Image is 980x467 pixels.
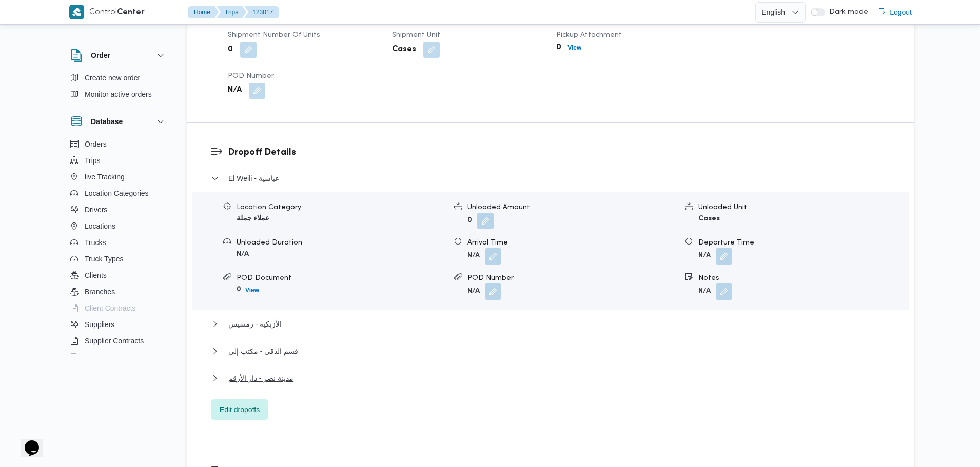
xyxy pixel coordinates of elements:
button: View [241,284,263,296]
span: Clients [85,269,107,281]
button: Drivers [66,201,171,218]
span: El Weili - عباسية [228,172,279,185]
button: View [563,42,585,54]
span: Drivers [85,204,107,216]
button: Database [70,115,167,128]
span: Monitor active orders [85,88,152,100]
div: POD Document [237,273,446,283]
button: مدينة نصر - دار الأرقم [211,372,891,384]
b: View [567,44,581,51]
img: X8yXhbKr1z7QwAAAABJRU5ErkJggg== [69,5,84,19]
span: Truck Types [85,253,123,265]
div: Arrival Time [467,237,677,248]
span: الأزبكية - رمسيس [228,318,282,330]
span: Supplier Contracts [85,335,144,347]
button: Monitor active orders [66,86,171,103]
button: Location Categories [66,185,171,201]
span: Logout [890,6,912,18]
span: Orders [85,138,107,150]
b: N/A [467,252,480,259]
button: Locations [66,218,171,234]
b: 0 [237,286,241,293]
span: Shipment Unit [392,32,440,38]
div: Location Category [237,202,446,213]
div: Database [62,136,175,358]
span: قسم الدقي - مكتب إلى [228,345,298,357]
button: El Weili - عباسية [211,172,891,185]
button: Home [188,6,219,18]
b: N/A [228,85,242,97]
span: Dark mode [825,8,868,16]
button: الأزبكية - رمسيس [211,318,891,330]
span: Trucks [85,236,106,249]
button: Devices [66,349,171,366]
button: Clients [66,267,171,283]
button: Branches [66,283,171,300]
span: Trips [85,154,101,167]
div: Order [62,70,175,107]
iframe: chat widget [10,426,43,457]
button: Supplier Contracts [66,333,171,349]
span: Location Categories [85,187,149,199]
button: Trips [217,6,246,18]
div: Departure Time [698,237,908,248]
button: Logout [873,2,916,23]
div: Unloaded Duration [237,237,446,248]
b: N/A [698,288,711,294]
button: Order [70,49,167,62]
span: Devices [85,351,110,363]
span: POD Number [228,73,274,79]
div: POD Number [467,273,677,283]
button: 123017 [244,6,279,18]
b: Center [117,9,145,16]
b: N/A [467,288,480,294]
button: Edit dropoffs [211,399,268,420]
span: Pickup Attachment [556,32,622,38]
h3: Database [91,115,123,128]
button: Suppliers [66,316,171,333]
b: View [245,287,259,294]
span: Shipment Number of Units [228,32,320,38]
button: live Tracking [66,169,171,185]
h3: Dropoff Details [228,146,891,159]
span: مدينة نصر - دار الأرقم [228,372,293,384]
button: Trips [66,152,171,169]
div: Unloaded Amount [467,202,677,213]
b: Cases [698,215,720,222]
button: Orders [66,136,171,152]
b: 0 [467,217,472,224]
button: Trucks [66,234,171,251]
span: Branches [85,286,115,298]
button: قسم الدقي - مكتب إلى [211,345,891,357]
b: عملاء جملة [237,215,269,222]
div: Unloaded Unit [698,202,908,213]
span: live Tracking [85,171,125,183]
b: N/A [237,251,249,257]
div: El Weili - عباسية [192,192,909,310]
b: 0 [556,42,561,54]
h3: Order [91,49,110,62]
b: N/A [698,252,711,259]
span: Edit dropoffs [220,403,260,416]
span: Create new order [85,72,140,84]
span: Suppliers [85,318,114,331]
b: Cases [392,44,416,56]
b: 0 [228,44,233,56]
button: Truck Types [66,251,171,267]
span: Locations [85,220,115,232]
span: Client Contracts [85,302,136,314]
div: Notes [698,273,908,283]
button: Create new order [66,70,171,86]
button: Client Contracts [66,300,171,316]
